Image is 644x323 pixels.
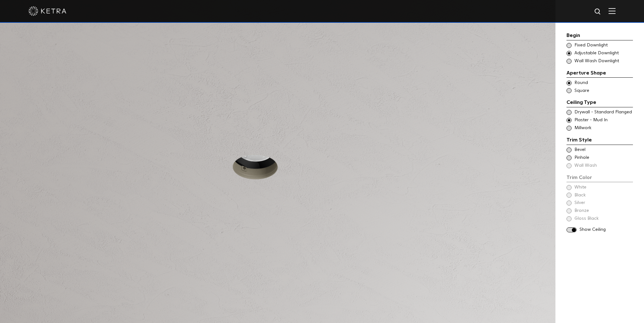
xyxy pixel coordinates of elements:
span: Square [574,88,632,94]
span: Wall Wash Downlight [574,58,632,64]
div: Aperture Shape [567,69,633,78]
div: Trim Style [567,136,633,145]
img: search icon [594,8,602,16]
img: Hamburger%20Nav.svg [609,8,616,14]
span: Millwork [574,125,632,131]
div: Begin [567,32,633,40]
span: Bevel [574,147,632,153]
span: Plaster - Mud In [574,117,632,123]
div: Ceiling Type [567,99,633,107]
span: Drywall - Standard Flanged [574,109,632,116]
span: Show Ceiling [579,227,633,233]
span: Round [574,80,632,86]
span: Pinhole [574,155,632,161]
img: ketra-logo-2019-white [28,6,66,16]
span: Adjustable Downlight [574,50,632,57]
span: Fixed Downlight [574,42,632,49]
